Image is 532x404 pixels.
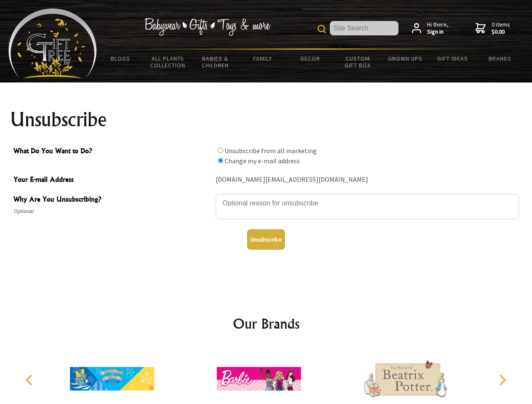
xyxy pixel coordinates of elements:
[429,50,476,67] a: Gift Ideas
[330,21,398,35] input: Site Search
[286,50,334,67] a: Decor
[318,25,326,33] img: product search
[225,146,317,155] label: Unsubscribe from all marketing
[492,28,510,36] strong: $0.00
[239,50,287,67] a: Family
[492,21,510,36] span: 0 items
[13,206,211,216] span: Optional
[144,18,270,36] img: Babywear - Gifts - Toys & more
[247,229,285,250] button: Unsubscribe
[216,173,519,186] div: [DOMAIN_NAME][EMAIL_ADDRESS][DOMAIN_NAME]
[218,148,223,153] input: What Do You Want to Do?
[13,194,211,206] span: Why Are You Unsubscribing?
[412,21,449,36] a: Hi there,Sign in
[476,21,510,36] a: 0 items$0.00
[10,109,522,130] h1: Unsubscribe
[493,371,511,389] button: Next
[21,371,40,389] button: Previous
[216,194,519,219] textarea: Why Are You Unsubscribing?
[8,8,97,78] img: Babyware - Gifts - Toys and more...
[225,157,300,165] label: Change my e-mail address
[381,50,429,67] a: Grown Ups
[192,50,239,74] a: Babies & Children
[427,21,449,36] span: Hi there,
[97,50,144,67] a: BLOGS
[13,146,211,158] span: What Do You Want to Do?
[144,50,192,74] a: All Plants Collection
[17,314,516,334] h2: Our Brands
[218,158,223,163] input: What Do You Want to Do?
[334,50,382,74] a: Custom Gift Box
[427,28,449,36] strong: Sign in
[13,174,211,186] span: Your E-mail Address
[476,50,524,67] a: Brands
